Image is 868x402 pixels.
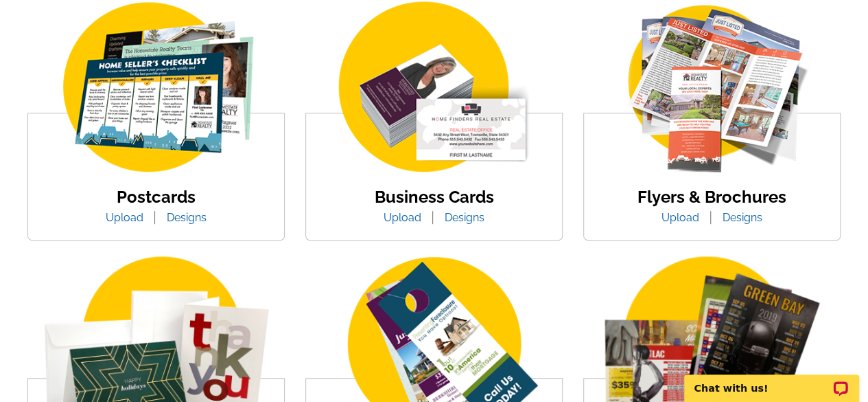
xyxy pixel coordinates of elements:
a: Upload [651,211,709,224]
iframe: LiveChat chat widget [675,359,868,402]
a: Designs [156,211,217,224]
a: Designs [712,211,773,224]
a: Designs [434,211,495,224]
a: Upload [95,211,154,224]
a: Upload [373,211,432,224]
a: Postcards [117,187,196,207]
a: Business Cards [375,187,494,207]
a: Flyers & Brochures [637,187,786,207]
